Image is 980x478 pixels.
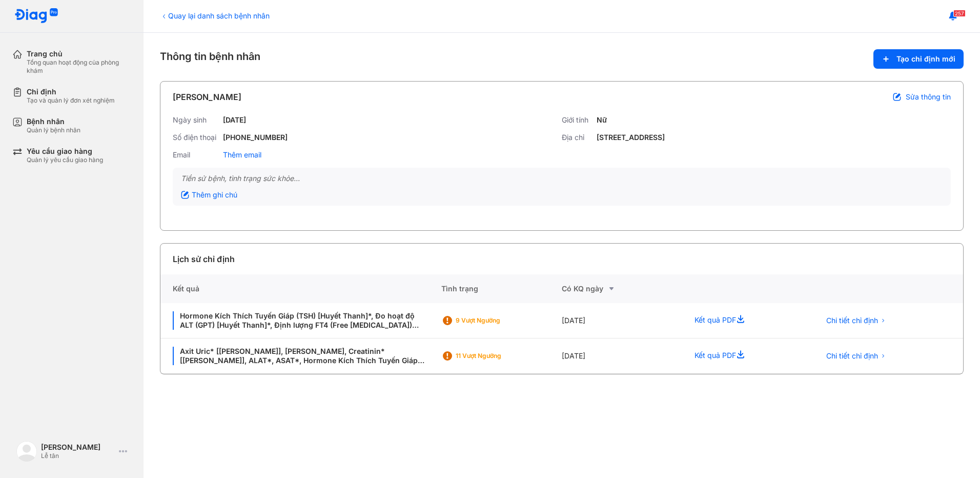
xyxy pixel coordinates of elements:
[27,96,115,105] div: Tạo và quản lý đơn xét nghiệm
[16,441,37,462] img: logo
[41,452,115,460] div: Lễ tân
[820,313,892,328] button: Chi tiết chỉ định
[562,303,682,338] div: [DATE]
[597,133,665,142] div: [STREET_ADDRESS]
[562,133,593,142] div: Địa chỉ
[562,338,682,374] div: [DATE]
[906,92,951,102] span: Sửa thông tin
[27,126,80,134] div: Quản lý bệnh nhân
[27,156,103,164] div: Quản lý yêu cầu giao hàng
[562,283,682,295] div: Có KQ ngày
[27,87,115,96] div: Chỉ định
[27,49,131,58] div: Trang chủ
[181,174,943,183] div: Tiền sử bệnh, tình trạng sức khỏe...
[456,352,538,360] div: 11 Vượt ngưỡng
[441,274,562,303] div: Tình trạng
[562,115,593,125] div: Giới tính
[223,115,246,125] div: [DATE]
[173,253,235,265] div: Lịch sử chỉ định
[160,49,964,69] div: Thông tin bệnh nhân
[456,316,538,325] div: 9 Vượt ngưỡng
[223,150,261,160] div: Thêm email
[14,8,58,24] img: logo
[27,147,103,156] div: Yêu cầu giao hàng
[173,133,219,142] div: Số điện thoại
[826,351,878,361] span: Chi tiết chỉ định
[181,190,237,200] div: Thêm ghi chú
[682,338,808,374] div: Kết quả PDF
[896,54,955,64] span: Tạo chỉ định mới
[597,115,607,125] div: Nữ
[682,303,808,338] div: Kết quả PDF
[41,443,115,452] div: [PERSON_NAME]
[820,348,892,364] button: Chi tiết chỉ định
[173,311,429,330] div: Hormone Kích Thích Tuyến Giáp (TSH) [Huyết Thanh]*, Đo hoạt độ ALT (GPT) [Huyết Thanh]*, Định lượ...
[873,49,964,69] button: Tạo chỉ định mới
[953,10,966,17] span: 257
[173,150,219,160] div: Email
[826,316,878,325] span: Chi tiết chỉ định
[160,274,441,303] div: Kết quả
[27,117,80,126] div: Bệnh nhân
[173,115,219,125] div: Ngày sinh
[27,58,131,75] div: Tổng quan hoạt động của phòng khám
[173,91,241,103] div: [PERSON_NAME]
[173,347,429,365] div: Axit Uric* [[PERSON_NAME]], [PERSON_NAME], Creatinin* [[PERSON_NAME]], ALAT*, ASAT*, Hormone Kích...
[160,10,270,21] div: Quay lại danh sách bệnh nhân
[223,133,288,142] div: [PHONE_NUMBER]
